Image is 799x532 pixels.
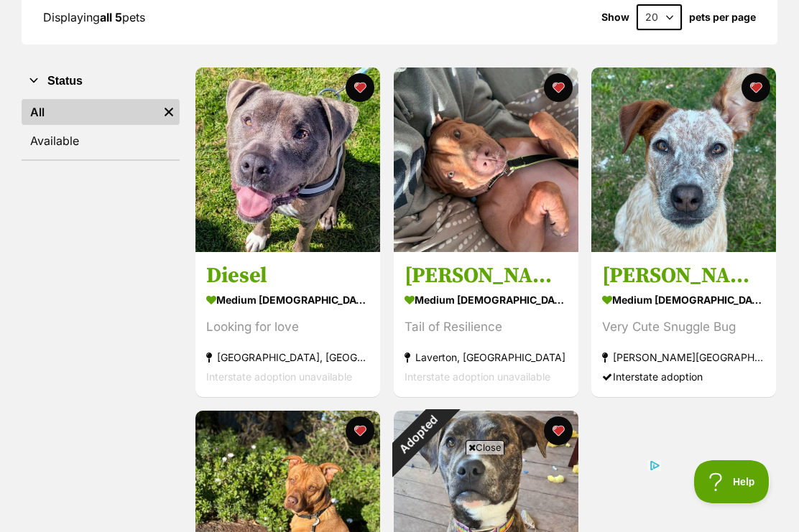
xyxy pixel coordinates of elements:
[346,73,374,102] button: favourite
[346,416,374,445] button: favourite
[405,370,550,383] span: Interstate adoption unavailable
[158,99,180,125] a: Remove filter
[689,11,756,23] label: pets per page
[405,347,568,367] div: Laverton, [GEOGRAPHIC_DATA]
[375,392,461,477] div: Adopted
[43,10,145,24] span: Displaying pets
[601,11,629,23] span: Show
[138,460,661,525] iframe: Advertisement
[22,99,158,125] a: All
[694,460,770,503] iframe: Help Scout Beacon - Open
[195,251,380,397] a: Diesel medium [DEMOGRAPHIC_DATA] Dog Looking for love [GEOGRAPHIC_DATA], [GEOGRAPHIC_DATA] Inters...
[591,67,776,252] img: Mason
[22,128,180,154] a: Available
[543,416,572,445] button: favourite
[405,289,568,310] div: medium [DEMOGRAPHIC_DATA] Dog
[405,262,568,289] h3: [PERSON_NAME]
[206,262,369,289] h3: Diesel
[22,96,180,159] div: Status
[602,317,765,337] div: Very Cute Snuggle Bug
[206,347,369,367] div: [GEOGRAPHIC_DATA], [GEOGRAPHIC_DATA]
[394,67,578,252] img: Marty
[206,289,369,310] div: medium [DEMOGRAPHIC_DATA] Dog
[543,73,572,102] button: favourite
[394,251,578,397] a: [PERSON_NAME] medium [DEMOGRAPHIC_DATA] Dog Tail of Resilience Laverton, [GEOGRAPHIC_DATA] Inters...
[602,347,765,367] div: [PERSON_NAME][GEOGRAPHIC_DATA]
[742,73,770,102] button: favourite
[100,10,122,24] strong: all 5
[602,367,765,386] div: Interstate adoption
[206,317,369,337] div: Looking for love
[195,67,380,252] img: Diesel
[591,251,776,397] a: [PERSON_NAME] medium [DEMOGRAPHIC_DATA] Dog Very Cute Snuggle Bug [PERSON_NAME][GEOGRAPHIC_DATA] ...
[22,72,180,90] button: Status
[405,317,568,337] div: Tail of Resilience
[602,289,765,310] div: medium [DEMOGRAPHIC_DATA] Dog
[206,370,352,383] span: Interstate adoption unavailable
[602,262,765,289] h3: [PERSON_NAME]
[466,440,504,454] span: Close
